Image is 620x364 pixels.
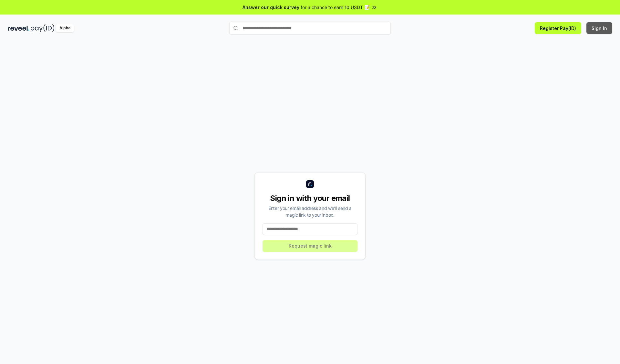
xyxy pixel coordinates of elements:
[535,22,581,34] button: Register Pay(ID)
[8,24,29,32] img: reveel_dark
[243,4,299,11] span: Answer our quick survey
[263,205,357,218] div: Enter your email address and we’ll send a magic link to your inbox.
[31,24,55,32] img: pay_id
[586,22,612,34] button: Sign In
[301,4,370,11] span: for a chance to earn 10 USDT 📝
[306,180,314,188] img: logo_small
[263,193,357,203] div: Sign in with your email
[56,24,74,32] div: Alpha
